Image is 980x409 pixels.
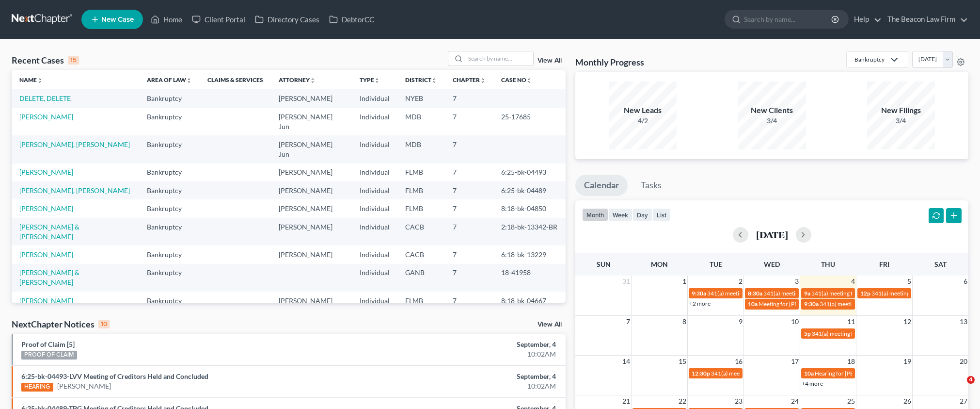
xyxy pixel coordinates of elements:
span: 341(a) meeting for [PERSON_NAME] [763,290,857,297]
td: 6:25-bk-04489 [493,181,566,199]
td: Bankruptcy [139,164,200,181]
a: Area of Lawunfold_more [147,76,192,83]
td: Bankruptcy [139,135,200,163]
div: NextChapter Notices [12,318,110,330]
span: 23 [734,395,743,407]
span: 21 [621,395,631,407]
button: day [632,208,652,221]
span: 20 [959,356,968,367]
td: Bankruptcy [139,218,200,245]
a: [PERSON_NAME], [PERSON_NAME] [19,186,130,195]
span: Tue [710,260,722,268]
td: 25-17685 [493,108,566,135]
div: Recent Cases [12,54,79,66]
div: New Leads [609,105,677,116]
h3: Monthly Progress [575,56,644,68]
td: Bankruptcy [139,108,200,135]
td: 8:18-bk-04850 [493,199,566,217]
td: 8:18-bk-04667 [493,292,566,310]
td: 7 [445,181,493,199]
i: unfold_more [431,78,437,83]
div: New Clients [738,105,806,116]
input: Search by name... [744,10,833,28]
td: Individual [352,164,397,181]
span: 9:30a [804,300,819,308]
span: 27 [959,395,968,407]
span: Fri [879,260,889,268]
a: [PERSON_NAME] & [PERSON_NAME] [19,268,79,286]
span: 10a [748,300,758,308]
div: 3/4 [867,116,935,126]
td: Bankruptcy [139,89,200,107]
span: 4 [850,276,856,287]
td: FLMB [397,199,445,217]
a: [PERSON_NAME] [19,168,73,176]
td: Individual [352,89,397,107]
td: Bankruptcy [139,245,200,263]
span: 341(a) meeting for [PERSON_NAME] [811,290,905,297]
span: 17 [790,356,800,367]
span: 14 [621,356,631,367]
a: Attorneyunfold_more [279,76,316,83]
span: 341(a) meeting for [PERSON_NAME] & [PERSON_NAME] [707,290,852,297]
span: 5 [906,276,912,287]
span: 2 [738,276,743,287]
td: [PERSON_NAME] [271,199,352,217]
a: Nameunfold_more [19,76,43,83]
span: 31 [621,276,631,287]
a: View All [537,321,562,328]
td: 7 [445,89,493,107]
td: Individual [352,108,397,135]
a: Tasks [632,175,670,196]
h2: [DATE] [756,229,788,240]
td: MDB [397,135,445,163]
a: Calendar [575,175,628,196]
span: 5p [804,330,811,337]
div: PROOF OF CLAIM [21,351,77,360]
i: unfold_more [37,78,43,83]
a: [PERSON_NAME], [PERSON_NAME] [19,140,130,148]
span: Mon [651,260,668,268]
td: 7 [445,264,493,292]
span: 4 [967,376,975,384]
a: Typeunfold_more [360,76,380,83]
td: 7 [445,135,493,163]
td: Bankruptcy [139,264,200,292]
i: unfold_more [374,78,380,83]
td: GANB [397,264,445,292]
span: 8:30a [748,290,762,297]
span: 9:30a [692,290,706,297]
td: [PERSON_NAME] Jun [271,135,352,163]
div: 10 [98,320,110,328]
button: list [652,208,671,221]
td: [PERSON_NAME] Jun [271,108,352,135]
td: [PERSON_NAME] [271,164,352,181]
a: View All [537,57,562,64]
td: 7 [445,218,493,245]
a: Directory Cases [250,11,324,28]
td: Individual [352,264,397,292]
td: [PERSON_NAME] [271,89,352,107]
span: 16 [734,356,743,367]
td: Individual [352,181,397,199]
span: 12p [860,290,870,297]
a: DELETE, DELETE [19,94,71,102]
span: 7 [625,316,631,327]
td: Individual [352,292,397,310]
div: 4/2 [609,116,677,126]
td: Individual [352,245,397,263]
a: The Beacon Law Firm [883,11,968,28]
td: [PERSON_NAME] [271,181,352,199]
span: Thu [821,260,835,268]
div: 15 [68,56,79,65]
a: Chapterunfold_more [453,76,486,83]
div: New Filings [867,105,935,116]
span: 341(a) meeting for [PERSON_NAME] [871,290,965,297]
div: 3/4 [738,116,806,126]
a: +4 more [802,380,823,387]
a: Proof of Claim [5] [21,340,75,348]
td: FLMB [397,181,445,199]
a: Help [849,11,882,28]
td: 7 [445,292,493,310]
i: unfold_more [186,78,192,83]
